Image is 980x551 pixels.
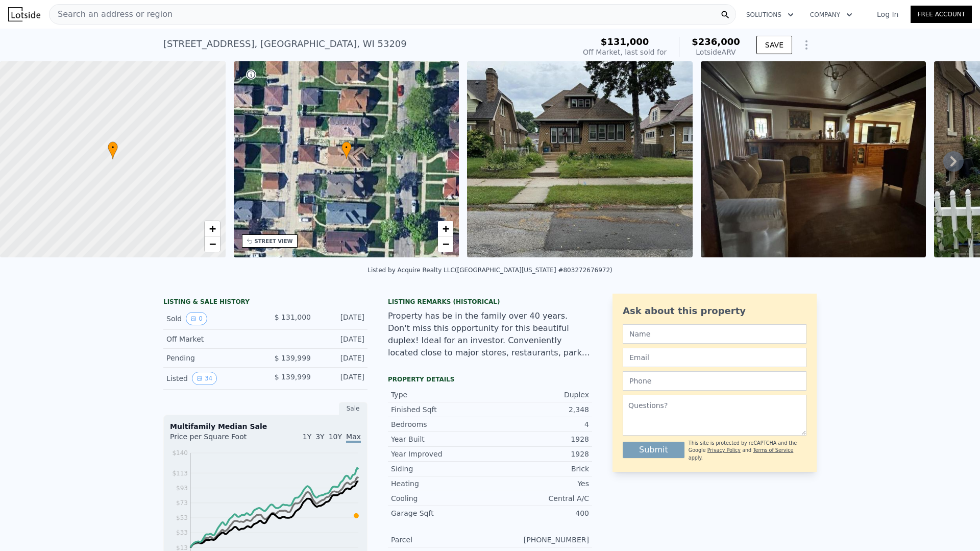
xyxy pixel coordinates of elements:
div: Multifamily Median Sale [170,421,361,432]
div: Property details [388,375,592,384]
span: + [443,222,449,235]
div: 2,348 [490,404,589,415]
span: Search an address or region [50,8,173,20]
div: This site is protected by reCAPTCHA and the Google and apply. [689,440,806,462]
div: Lotside ARV [692,47,740,57]
div: • [108,141,118,159]
tspan: $113 [172,470,188,477]
span: − [209,237,215,250]
tspan: $53 [176,514,188,521]
img: Sale: 154084545 Parcel: 101449236 [701,61,926,257]
button: Company [802,6,861,24]
div: 4 [490,419,589,429]
button: View historical data [186,312,207,325]
div: Ask about this property [623,304,806,318]
a: Terms of Service [753,447,793,453]
span: 1Y [303,433,311,441]
div: Off Market [166,334,257,344]
div: Heating [391,478,490,489]
div: 1928 [490,449,589,459]
div: STREET VIEW [255,237,293,245]
div: Siding [391,464,490,474]
tspan: $93 [176,485,188,492]
div: Listed by Acquire Realty LLC ([GEOGRAPHIC_DATA][US_STATE] #803272676972) [367,267,612,274]
span: Max [346,433,361,443]
button: Solutions [738,6,802,24]
span: $131,000 [601,36,649,47]
div: [DATE] [319,372,364,385]
div: Yes [490,478,589,489]
button: Submit [623,442,684,458]
div: Year Built [391,434,490,444]
span: • [341,143,352,152]
a: Zoom in [438,221,453,236]
tspan: $140 [172,449,188,457]
div: [DATE] [319,353,364,363]
img: Sale: 154084545 Parcel: 101449236 [467,61,693,257]
div: Central A/C [490,493,589,504]
a: Zoom out [205,236,220,252]
div: Garage Sqft [391,508,490,518]
div: Type [391,390,490,400]
a: Zoom in [205,221,220,236]
input: Email [623,348,806,367]
a: Zoom out [438,236,453,252]
div: [DATE] [319,334,364,344]
div: Pending [166,353,257,363]
div: Listing Remarks (Historical) [388,298,592,306]
button: Show Options [796,35,817,55]
span: $ 139,999 [275,354,311,362]
span: $ 131,000 [275,313,311,321]
button: View historical data [192,372,217,385]
div: Brick [490,464,589,474]
span: + [209,222,215,235]
span: 3Y [315,433,324,441]
div: Finished Sqft [391,404,490,415]
div: [DATE] [319,312,364,325]
tspan: $33 [176,529,188,536]
button: SAVE [756,36,792,54]
tspan: $73 [176,499,188,507]
div: [PHONE_NUMBER] [490,535,589,545]
div: • [341,141,352,159]
div: Price per Square Foot [170,432,265,448]
div: Sale [339,402,367,415]
div: 1928 [490,434,589,444]
input: Name [623,324,806,344]
span: $236,000 [692,36,740,47]
span: 10Y [329,433,342,441]
div: Sold [166,312,257,325]
div: [STREET_ADDRESS] , [GEOGRAPHIC_DATA] , WI 53209 [163,37,407,51]
div: Bedrooms [391,419,490,429]
div: Off Market, last sold for [583,47,667,57]
input: Phone [623,371,806,391]
img: Lotside [8,7,40,21]
span: − [443,237,449,250]
div: Listed [166,372,257,385]
a: Free Account [911,6,972,23]
span: $ 139,999 [275,373,311,381]
a: Log In [865,9,911,19]
div: Year Improved [391,449,490,459]
span: • [108,143,118,152]
div: Property has be in the family over 40 years. Don't miss this opportunity for this beautiful duple... [388,310,592,359]
div: 400 [490,508,589,518]
div: Parcel [391,535,490,545]
a: Privacy Policy [707,447,741,453]
div: LISTING & SALE HISTORY [163,298,367,308]
div: Cooling [391,493,490,504]
div: Duplex [490,390,589,400]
